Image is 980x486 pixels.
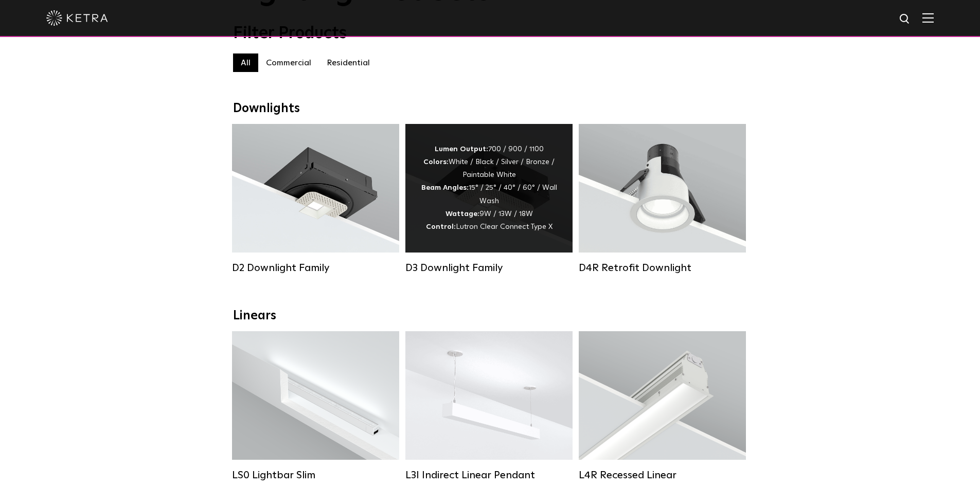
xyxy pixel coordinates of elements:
[258,53,319,72] label: Commercial
[233,309,747,323] div: Linears
[232,124,399,274] a: D2 Downlight Family Lumen Output:1200Colors:White / Black / Gloss Black / Silver / Bronze / Silve...
[922,13,934,23] img: Hamburger%20Nav.svg
[319,53,378,72] label: Residential
[435,146,488,153] strong: Lumen Output:
[579,331,746,481] a: L4R Recessed Linear Lumen Output:400 / 600 / 800 / 1000Colors:White / BlackControl:Lutron Clear C...
[421,143,557,233] div: 700 / 900 / 1100 White / Black / Silver / Bronze / Paintable White 15° / 25° / 40° / 60° / Wall W...
[46,10,108,26] img: ketra-logo-2019-white
[405,469,573,481] div: L3I Indirect Linear Pendant
[446,210,479,218] strong: Wattage:
[899,13,912,26] img: search icon
[233,53,258,72] label: All
[233,101,747,116] div: Downlights
[579,262,746,274] div: D4R Retrofit Downlight
[232,262,399,274] div: D2 Downlight Family
[405,331,573,481] a: L3I Indirect Linear Pendant Lumen Output:400 / 600 / 800 / 1000Housing Colors:White / BlackContro...
[232,469,399,481] div: LS0 Lightbar Slim
[456,223,553,230] span: Lutron Clear Connect Type X
[579,124,746,274] a: D4R Retrofit Downlight Lumen Output:800Colors:White / BlackBeam Angles:15° / 25° / 40° / 60°Watta...
[405,262,573,274] div: D3 Downlight Family
[232,331,399,481] a: LS0 Lightbar Slim Lumen Output:200 / 350Colors:White / BlackControl:X96 Controller
[421,184,469,191] strong: Beam Angles:
[405,124,573,274] a: D3 Downlight Family Lumen Output:700 / 900 / 1100Colors:White / Black / Silver / Bronze / Paintab...
[579,469,746,481] div: L4R Recessed Linear
[426,223,456,230] strong: Control:
[423,158,449,166] strong: Colors:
